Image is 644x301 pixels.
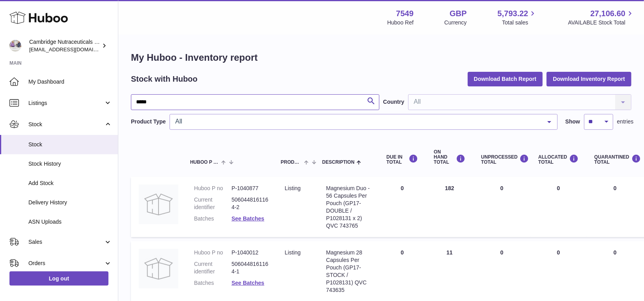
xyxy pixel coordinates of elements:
[594,154,636,165] div: QUARANTINED Total
[139,185,178,224] img: product image
[434,150,465,165] div: ON HAND Total
[194,260,231,275] dt: Current identifier
[231,196,269,211] dd: 5060448161164-2
[9,271,108,286] a: Log out
[444,19,467,26] div: Currency
[231,260,269,275] dd: 5060448161164-1
[28,218,112,226] span: ASN Uploads
[530,177,586,237] td: 0
[538,154,579,165] div: ALLOCATED Total
[285,185,301,191] span: listing
[194,196,231,211] dt: Current identifier
[617,118,634,125] span: entries
[614,249,617,256] span: 0
[481,154,523,165] div: UNPROCESSED Total
[614,185,617,191] span: 0
[379,177,426,237] td: 0
[139,249,178,288] img: product image
[281,160,302,165] span: Product Type
[387,19,414,26] div: Huboo Ref
[502,19,537,26] span: Total sales
[28,260,104,267] span: Orders
[426,177,473,237] td: 182
[131,74,198,84] h2: Stock with Huboo
[28,160,112,168] span: Stock History
[28,99,104,107] span: Listings
[28,78,112,86] span: My Dashboard
[131,51,631,64] h1: My Huboo - Inventory report
[383,98,405,106] label: Country
[194,215,231,222] dt: Batches
[566,118,580,125] label: Show
[194,249,231,256] dt: Huboo P no
[386,154,418,165] div: DUE IN TOTAL
[28,121,104,128] span: Stock
[28,238,104,246] span: Sales
[396,8,414,19] strong: 7549
[131,118,166,125] label: Product Type
[326,185,371,229] div: Magnesium Duo - 56 Capsules Per Pouch (GP17-DOUBLE / P1028131 x 2) QVC 743765
[173,118,541,125] span: All
[194,279,231,287] dt: Batches
[231,280,264,286] a: See Batches
[231,185,269,192] dd: P-1040877
[28,199,112,206] span: Delivery History
[568,8,635,26] a: 27,106.60 AVAILABLE Stock Total
[231,249,269,256] dd: P-1040012
[28,141,112,148] span: Stock
[285,249,301,256] span: listing
[9,40,21,52] img: qvc@camnutra.com
[498,8,528,19] span: 5,793.22
[590,8,625,19] span: 27,106.60
[190,160,219,165] span: Huboo P no
[326,249,371,294] div: Magnesium 28 Capsules Per Pouch (GP17-STOCK / P1028131) QVC 743635
[568,19,635,26] span: AVAILABLE Stock Total
[194,185,231,192] dt: Huboo P no
[29,38,100,53] div: Cambridge Nutraceuticals Ltd
[29,46,116,52] span: [EMAIL_ADDRESS][DOMAIN_NAME]
[28,179,112,187] span: Add Stock
[322,160,355,165] span: Description
[468,72,543,86] button: Download Batch Report
[498,8,538,26] a: 5,793.22 Total sales
[473,177,530,237] td: 0
[450,8,467,19] strong: GBP
[547,72,631,86] button: Download Inventory Report
[231,215,264,222] a: See Batches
